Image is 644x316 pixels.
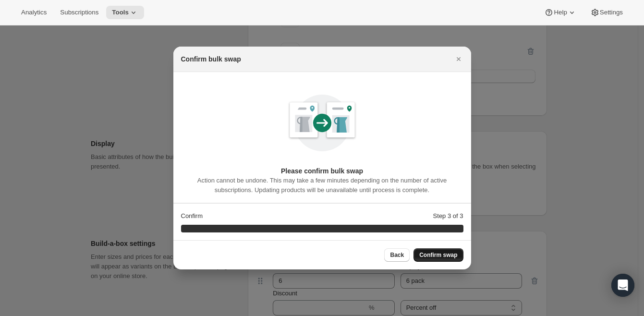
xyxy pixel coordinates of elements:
[181,166,463,176] h3: Please confirm bulk swap
[181,211,203,221] p: Confirm
[60,9,98,16] span: Subscriptions
[413,248,463,262] button: Confirm swap
[600,9,623,16] span: Settings
[433,211,463,221] p: Step 3 of 3
[21,9,47,16] span: Analytics
[419,251,457,259] span: Confirm swap
[554,9,567,16] span: Help
[611,274,634,297] div: Open Intercom Messenger
[54,6,104,19] button: Subscriptions
[384,248,410,262] button: Back
[106,6,144,19] button: Tools
[181,54,241,64] h2: Confirm bulk swap
[452,52,465,66] button: Close
[390,251,404,259] span: Back
[584,6,629,19] button: Settings
[538,6,582,19] button: Help
[112,9,129,16] span: Tools
[197,177,447,194] span: Action cannot be undone. This may take a few minutes depending on the number of active subscripti...
[15,6,52,19] button: Analytics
